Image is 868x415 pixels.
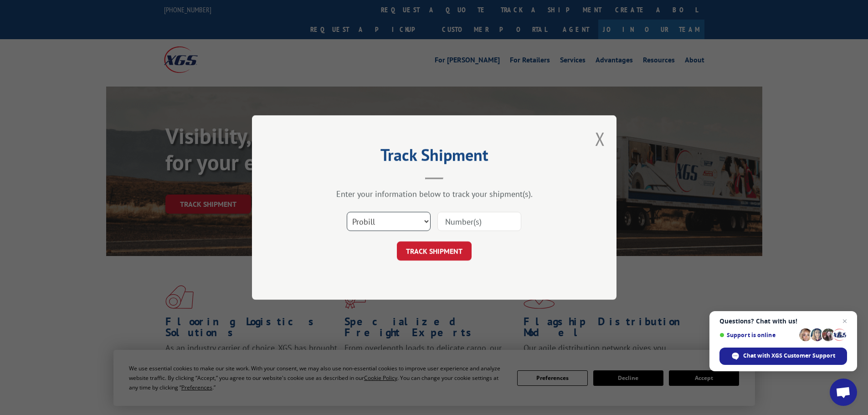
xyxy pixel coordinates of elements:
[839,316,850,327] span: Close chat
[595,127,605,151] button: Close modal
[719,318,847,325] span: Questions? Chat with us!
[743,352,835,360] span: Chat with XGS Customer Support
[298,189,571,199] div: Enter your information below to track your shipment(s).
[437,212,521,231] input: Number(s)
[298,149,571,166] h2: Track Shipment
[830,379,857,406] div: Open chat
[397,241,472,261] button: TRACK SHIPMENT
[719,348,847,365] div: Chat with XGS Customer Support
[719,332,796,338] span: Support is online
